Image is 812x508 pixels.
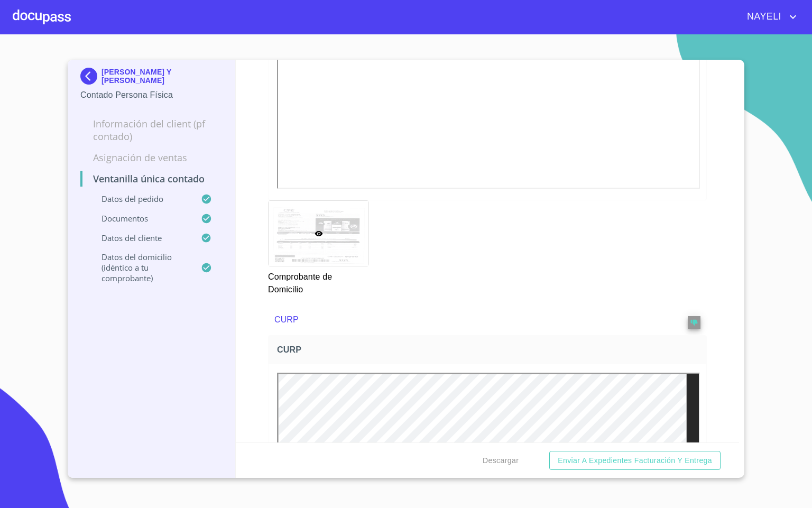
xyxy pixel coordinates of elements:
button: Enviar a Expedientes Facturación y Entrega [549,451,721,470]
img: Docupass spot blue [80,68,101,85]
p: Comprobante de Domicilio [268,266,368,296]
button: Descargar [478,451,523,470]
p: Datos del pedido [80,193,201,204]
div: [PERSON_NAME] Y [PERSON_NAME] [80,68,223,89]
p: Contado Persona Física [80,89,223,101]
span: NAYELI [739,8,787,25]
span: CURP [277,344,702,355]
button: account of current user [739,8,799,25]
p: Documentos [80,213,201,224]
p: Datos del domicilio (idéntico a tu comprobante) [80,252,201,283]
button: reject [688,316,700,329]
p: Información del Client (PF contado) [80,117,223,143]
p: Datos del cliente [80,233,201,243]
p: Ventanilla única contado [80,172,223,185]
p: Asignación de Ventas [80,151,223,164]
p: [PERSON_NAME] Y [PERSON_NAME] [101,68,223,85]
span: Enviar a Expedientes Facturación y Entrega [558,454,712,467]
p: CURP [274,313,658,326]
span: Descargar [483,454,519,467]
